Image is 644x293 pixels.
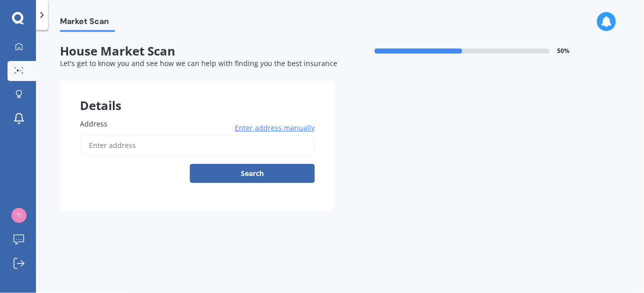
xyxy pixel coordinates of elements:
button: Search [190,164,315,183]
span: Let's get to know you and see how we can help with finding you the best insurance [60,58,337,68]
span: Enter address manually [235,123,315,133]
span: Market Scan [60,16,115,30]
div: Details [60,80,335,110]
span: House Market Scan [60,44,335,58]
img: 368b4022967b7c8ff1cb798d03dfba99 [11,208,26,223]
span: 50 % [558,47,570,54]
input: Enter address [80,135,315,156]
span: Address [80,119,107,128]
